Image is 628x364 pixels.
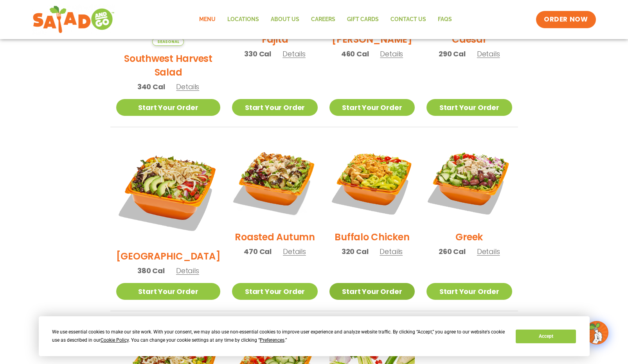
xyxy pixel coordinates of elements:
a: Start Your Order [232,283,317,300]
h2: [GEOGRAPHIC_DATA] [116,249,221,263]
a: Start Your Order [329,99,415,116]
span: Details [176,82,199,92]
a: Locations [221,11,265,29]
h2: Greek [455,230,483,244]
a: Start Your Order [426,99,512,116]
span: 460 Cal [341,49,369,59]
div: We use essential cookies to make our site work. With your consent, we may also use non-essential ... [52,328,506,344]
span: Preferences [260,337,284,343]
div: Cookie Consent Prompt [39,316,590,356]
a: GIFT CARDS [341,11,385,29]
a: Menu [193,11,221,29]
img: Product photo for BBQ Ranch Salad [116,139,221,243]
span: Details [380,247,403,256]
img: new-SAG-logo-768×292 [32,4,115,35]
h2: Caesar [452,32,487,46]
img: Product photo for Greek Salad [426,139,512,224]
h2: [PERSON_NAME] [332,32,412,46]
a: Start Your Order [426,283,512,300]
a: About Us [265,11,305,29]
span: 260 Cal [439,246,466,257]
a: Careers [305,11,341,29]
span: 340 Cal [137,81,165,92]
span: Cookie Policy [101,337,129,343]
span: Details [283,247,306,256]
a: Start Your Order [232,99,317,116]
h2: Buffalo Chicken [335,230,409,244]
img: wpChatIcon [586,322,608,344]
h2: Roasted Autumn [235,230,315,244]
span: 330 Cal [244,49,271,59]
a: Contact Us [385,11,432,29]
h2: Southwest Harvest Salad [116,52,221,79]
span: Details [283,49,306,59]
a: Start Your Order [116,283,221,300]
span: 290 Cal [439,49,466,59]
span: ORDER NOW [544,15,588,24]
a: FAQs [432,11,458,29]
span: 320 Cal [342,246,369,257]
span: Details [380,49,403,59]
h2: Fajita [262,32,288,46]
span: 380 Cal [137,265,165,276]
img: Product photo for Buffalo Chicken Salad [329,139,415,224]
span: Details [477,247,500,256]
button: Accept [516,330,576,343]
span: Details [477,49,500,59]
img: Product photo for Roasted Autumn Salad [232,139,317,224]
a: Start Your Order [116,99,221,116]
a: Start Your Order [329,283,415,300]
span: 470 Cal [244,246,272,257]
span: Details [176,266,199,276]
nav: Menu [193,11,458,29]
span: Seasonal [152,38,184,46]
a: ORDER NOW [536,11,596,28]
